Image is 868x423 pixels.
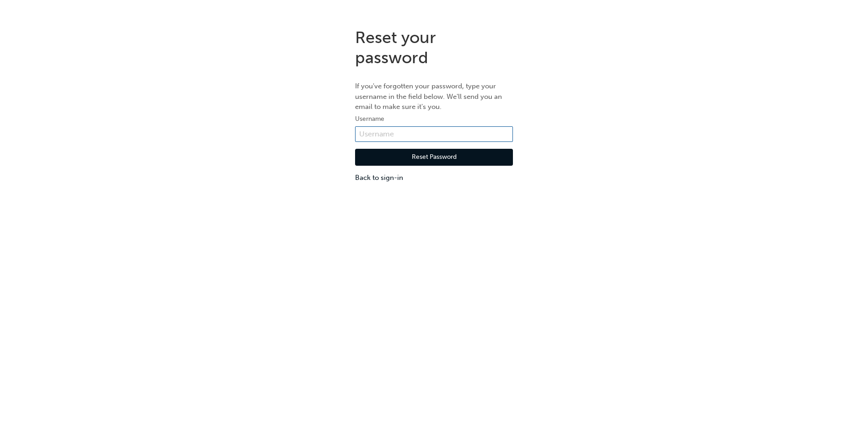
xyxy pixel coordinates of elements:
button: Reset Password [355,149,513,166]
p: If you've forgotten your password, type your username in the field below. We'll send you an email... [355,81,513,112]
a: Back to sign-in [355,173,513,183]
h1: Reset your password [355,27,513,67]
label: Username [355,114,513,125]
input: Username [355,126,513,142]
